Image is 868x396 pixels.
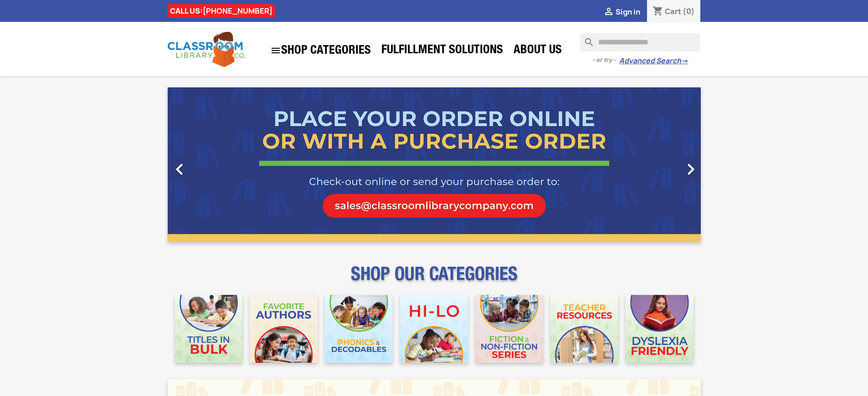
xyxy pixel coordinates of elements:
img: CLC_Phonics_And_Decodables_Mobile.jpg [325,295,393,363]
img: Classroom Library Company [168,32,245,67]
span: Cart [665,6,681,16]
i: search [580,33,591,44]
a: Next [621,87,701,242]
a: [PHONE_NUMBER] [203,6,272,16]
a: Previous [168,87,248,242]
img: CLC_HiLo_Mobile.jpg [400,295,468,363]
p: SHOP OUR CATEGORIES [168,271,701,288]
a: Fulfillment Solutions [377,42,508,60]
img: CLC_Teacher_Resources_Mobile.jpg [550,295,618,363]
span: (0) [683,6,695,16]
span: - or try - [592,56,619,65]
input: Search [580,33,700,51]
i:  [603,7,614,18]
div: CALL US: [168,4,275,18]
i:  [168,158,191,181]
span: Sign in [616,7,640,17]
ul: Carousel container [168,87,701,242]
a: SHOP CATEGORIES [266,41,375,61]
img: CLC_Favorite_Authors_Mobile.jpg [250,295,318,363]
img: CLC_Bulk_Mobile.jpg [175,295,243,363]
i: shopping_cart [652,6,663,17]
img: CLC_Dyslexia_Mobile.jpg [626,295,693,363]
span: → [681,56,688,66]
a: About Us [509,42,566,60]
i:  [679,158,702,181]
i:  [270,45,281,56]
img: CLC_Fiction_Nonfiction_Mobile.jpg [475,295,543,363]
a: Advanced Search→ [619,56,688,66]
a:  Sign in [603,7,640,17]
